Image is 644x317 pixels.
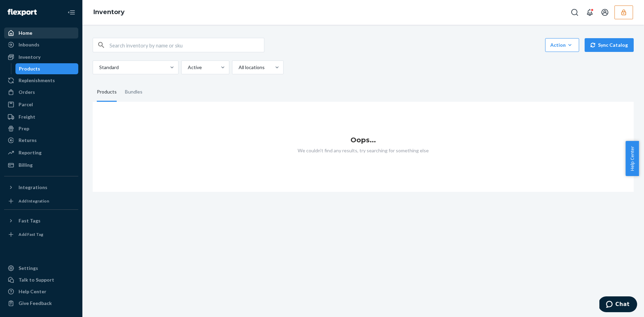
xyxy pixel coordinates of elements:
[93,147,634,154] p: We couldn't find any results, try searching for something else
[110,38,264,52] input: Search inventory by name or sku
[19,265,38,272] div: Settings
[4,87,78,98] a: Orders
[93,8,125,16] a: Inventory
[4,52,78,63] a: Inventory
[4,182,78,193] button: Integrations
[4,75,78,86] a: Replenishments
[4,39,78,50] a: Inbounds
[15,63,79,74] a: Products
[8,9,37,16] img: Flexport logo
[4,215,78,226] button: Fast Tags
[19,276,54,283] div: Talk to Support
[4,28,78,39] a: Home
[19,125,29,132] div: Prep
[545,38,579,52] button: Action
[4,123,78,134] a: Prep
[599,296,637,314] iframe: Opens a widget where you can chat to one of our agents
[585,38,634,52] button: Sync Catalog
[598,6,612,19] button: Open account menu
[4,111,78,122] a: Freight
[19,217,41,224] div: Fast Tags
[4,135,78,146] a: Returns
[625,141,639,176] button: Help Center
[583,6,597,19] button: Open notifications
[19,184,47,191] div: Integrations
[19,30,32,36] div: Home
[65,6,78,19] button: Close Navigation
[4,196,78,207] a: Add Integration
[93,136,634,144] h1: Oops...
[97,83,117,102] div: Products
[187,64,188,71] input: Active
[4,274,78,285] button: Talk to Support
[568,6,582,19] button: Open Search Box
[4,99,78,110] a: Parcel
[4,160,78,171] a: Billing
[19,89,35,96] div: Orders
[88,2,130,22] ol: breadcrumbs
[19,162,33,168] div: Billing
[19,198,49,204] div: Add Integration
[19,300,52,307] div: Give Feedback
[19,101,33,108] div: Parcel
[19,77,55,84] div: Replenishments
[4,286,78,297] a: Help Center
[19,65,40,72] div: Products
[238,64,239,71] input: All locations
[99,64,99,71] input: Standard
[19,54,41,61] div: Inventory
[125,83,142,102] div: Bundles
[19,231,43,237] div: Add Fast Tag
[4,298,78,309] button: Give Feedback
[19,149,42,156] div: Reporting
[19,288,46,295] div: Help Center
[19,137,37,144] div: Returns
[19,41,39,48] div: Inbounds
[4,147,78,158] a: Reporting
[550,42,574,48] div: Action
[4,229,78,240] a: Add Fast Tag
[4,263,78,274] a: Settings
[19,113,35,120] div: Freight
